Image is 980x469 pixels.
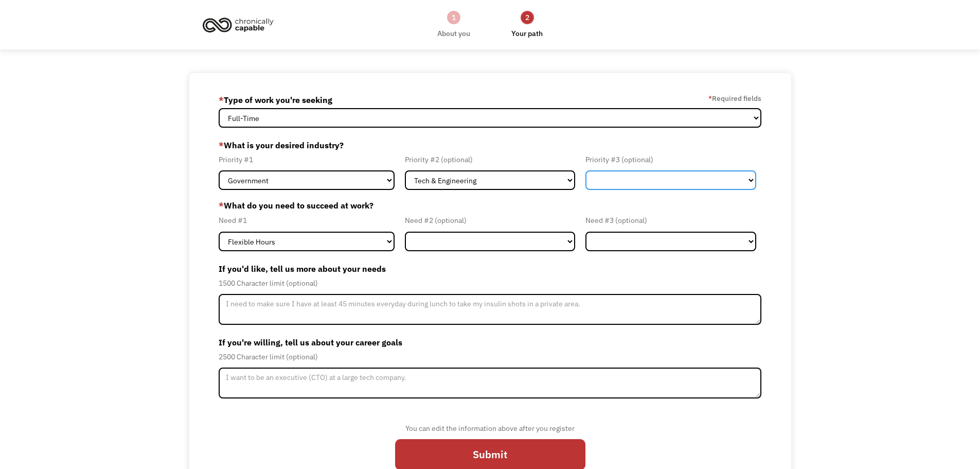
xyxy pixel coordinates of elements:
[219,153,395,166] div: Priority #1
[219,137,762,153] label: What is your desired industry?
[219,260,762,277] label: If you'd like, tell us more about your needs
[219,277,762,289] div: 1500 Character limit (optional)
[437,10,470,40] a: 1About you
[219,92,332,108] label: Type of work you're seeking
[447,11,460,24] div: 1
[511,27,543,40] div: Your path
[585,214,756,227] div: Need #3 (optional)
[437,27,470,40] div: About you
[521,11,534,24] div: 2
[405,153,576,166] div: Priority #2 (optional)
[405,214,576,227] div: Need #2 (optional)
[395,422,585,435] div: You can edit the information above after you register
[585,153,756,166] div: Priority #3 (optional)
[219,214,395,227] div: Need #1
[219,334,762,351] label: If you're willing, tell us about your career goals
[219,199,762,212] label: What do you need to succeed at work?
[219,351,762,363] div: 2500 Character limit (optional)
[708,92,761,105] label: Required fields
[200,13,277,36] img: Chronically Capable logo
[511,10,543,40] a: 2Your path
